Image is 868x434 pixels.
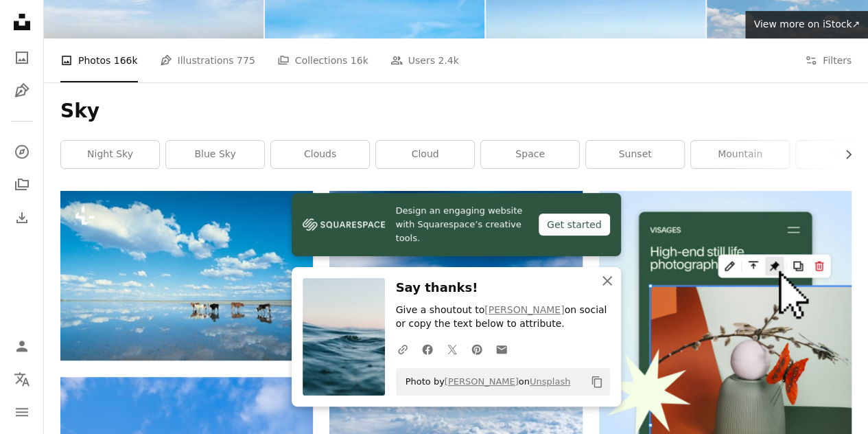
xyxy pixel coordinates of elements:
[61,141,159,168] a: night sky
[539,214,610,236] div: Get started
[8,44,36,71] a: Photos
[753,19,860,30] span: View more on iStock ↗
[8,8,36,38] a: Home — Unsplash
[8,204,36,231] a: Download History
[396,278,610,298] h3: Say thanks!
[277,38,368,82] a: Collections 16k
[292,193,621,256] a: Design an engaging website with Squarespace’s creative tools.Get started
[8,77,36,104] a: Illustrations
[60,99,852,124] h1: Sky
[8,171,36,198] a: Collections
[60,191,313,361] img: a group of cows standing in the middle of a body of water
[8,332,36,360] a: Log in / Sign up
[440,335,465,363] a: Share on Twitter
[484,304,564,315] a: [PERSON_NAME]
[745,11,868,38] a: View more on iStock↗
[237,53,255,68] span: 775
[530,376,570,387] a: Unsplash
[481,141,579,168] a: space
[415,335,440,363] a: Share on Facebook
[396,204,528,245] span: Design an engaging website with Squarespace’s creative tools.
[836,141,852,168] button: scroll list to the right
[303,214,385,235] img: file-1606177908946-d1eed1cbe4f5image
[586,141,684,168] a: sunset
[351,53,368,68] span: 16k
[60,269,313,282] a: a group of cows standing in the middle of a body of water
[8,138,36,165] a: Explore
[396,304,610,331] p: Give a shoutout to on social or copy the text below to attribute.
[465,335,489,363] a: Share on Pinterest
[438,53,458,68] span: 2.4k
[489,335,514,363] a: Share over email
[399,371,571,393] span: Photo by on
[691,141,789,168] a: mountain
[805,38,852,82] button: Filters
[8,398,36,426] button: Menu
[585,370,609,393] button: Copy to clipboard
[8,365,36,393] button: Language
[376,141,474,168] a: cloud
[445,376,519,387] a: [PERSON_NAME]
[166,141,264,168] a: blue sky
[271,141,369,168] a: clouds
[390,38,459,82] a: Users 2.4k
[160,38,255,82] a: Illustrations 775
